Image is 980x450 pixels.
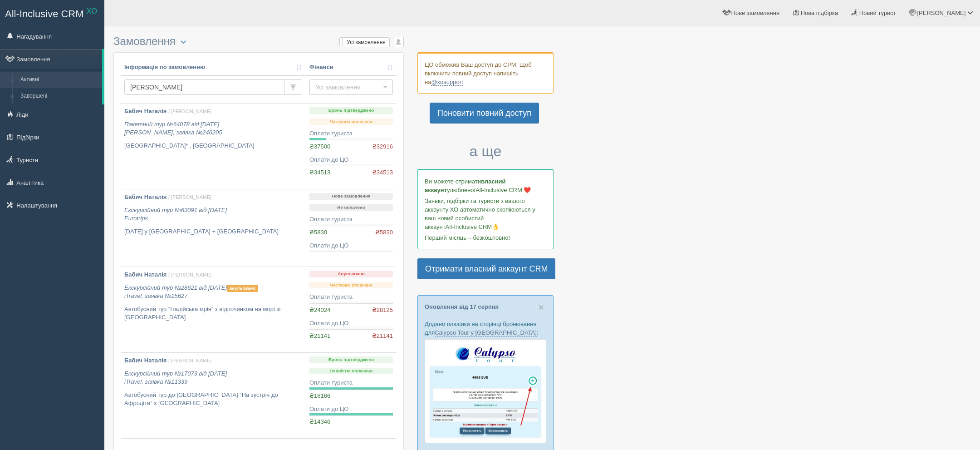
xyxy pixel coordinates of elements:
[309,418,330,425] span: ₴14346
[425,178,506,193] b: власний аккаунт
[539,302,544,312] span: ×
[309,204,393,211] p: Не оплачено
[309,332,330,339] span: ₴21141
[309,169,330,176] span: ₴34513
[372,143,393,151] span: ₴32916
[309,293,393,302] div: Оплати туриста
[121,104,306,189] a: Бабич Наталія / [PERSON_NAME] Пакетний тур №64078 від [DATE][PERSON_NAME], заявка №246205 [GEOGRA...
[425,320,546,337] p: Додано плюсики на сторінці бронювання для :
[309,307,330,313] span: ₴24024
[372,306,393,315] span: ₴28125
[539,302,544,312] button: Close
[227,285,258,292] span: анульовано
[309,271,393,277] p: Анульовано
[309,379,393,387] div: Оплати туриста
[309,156,393,164] div: Оплати до ЦО
[340,38,390,47] label: Усі замовлення
[124,142,302,150] p: [GEOGRAPHIC_DATA]* , [GEOGRAPHIC_DATA]
[168,358,211,363] span: / [PERSON_NAME]
[375,228,393,237] span: ₴5830
[309,107,393,114] p: Бронь підтверджено
[124,370,227,386] i: Екскурсійний тур №17073 від [DATE] iTravel, заявка №11339
[446,223,500,230] span: All-Inclusive CRM👌
[309,129,393,138] div: Оплати туриста
[731,10,779,16] span: Нове замовлення
[124,305,302,322] p: Автобусний тур “Італійська мрія” з відпочинком на морі зі [GEOGRAPHIC_DATA]
[475,187,531,193] span: All-Inclusive CRM ❤️
[309,282,393,289] p: Частково оплачено
[124,193,167,200] b: Бабич Наталія
[124,357,167,364] b: Бабич Наталія
[168,109,211,114] span: / [PERSON_NAME]
[124,79,284,95] input: Пошук за номером замовлення, ПІБ або паспортом туриста
[801,10,838,16] span: Нова підбірка
[309,242,393,250] div: Оплати до ЦО
[309,63,393,72] a: Фінанси
[121,189,306,267] a: Бабич Наталія / [PERSON_NAME] Екскурсійний тур №63091 від [DATE]Eurotrips [DATE] у [GEOGRAPHIC_DA...
[309,215,393,224] div: Оплати туриста
[16,72,102,88] a: Активні
[309,368,393,375] p: Повністю оплачено
[425,197,546,231] p: Заявки, підбірки та туристи з вашого аккаунту ХО автоматично скопіюються у ваш новий особистий ак...
[309,319,393,328] div: Оплати до ЦО
[372,332,393,341] span: ₴21141
[309,193,393,200] p: Нове замовлення
[859,10,896,16] span: Новий турист
[417,143,554,159] h3: а ще
[309,405,393,414] div: Оплати до ЦО
[124,207,227,222] i: Екскурсійний тур №63091 від [DATE] Eurotrips
[124,121,222,136] i: Пакетний тур №64078 від [DATE] [PERSON_NAME], заявка №246205
[917,10,965,16] span: [PERSON_NAME]
[425,177,546,194] p: Ви можете отримати улюбленої
[124,271,167,278] b: Бабич Наталія
[87,7,97,15] sup: XO
[430,103,539,124] a: Поновити повний доступ
[425,233,546,242] p: Перший місяць – безкоштовно!
[168,194,211,200] span: / [PERSON_NAME]
[309,79,393,95] button: Усі замовлення
[315,83,381,92] span: Усі замовлення
[435,329,537,336] a: Calypso Tour у [GEOGRAPHIC_DATA]
[124,284,258,300] i: Екскурсійний тур №28621 від [DATE] iTravel, заявка №15627
[124,108,167,114] b: Бабич Наталія
[309,143,330,150] span: ₴37500
[121,267,306,352] a: Бабич Наталія / [PERSON_NAME] Екскурсійний тур №28621 від [DATE]анульовано iTravel, заявка №15627...
[113,35,404,48] h3: Замовлення
[309,392,330,399] span: ₴16166
[309,229,327,236] span: ₴5830
[431,79,463,86] a: @xosupport
[168,272,211,277] span: / [PERSON_NAME]
[417,258,555,279] a: Отримати власний аккаунт CRM
[417,52,554,94] div: ЦО обмежив Ваш доступ до СРМ. Щоб включити повний доступ напишіть на
[124,391,302,408] p: Автобусний тур до [GEOGRAPHIC_DATA] “На зустріч до Афродіти” з [GEOGRAPHIC_DATA]
[309,119,393,125] p: Частково оплачено
[124,227,302,236] p: [DATE] у [GEOGRAPHIC_DATA] + [GEOGRAPHIC_DATA]
[16,88,102,104] a: Завершені
[0,0,104,25] a: All-Inclusive CRM XO
[425,339,546,443] img: calypso-tour-proposal-crm-for-travel-agency.jpg
[5,8,84,20] span: All-Inclusive CRM
[309,356,393,363] p: Бронь підтверджено
[425,303,499,310] a: Оновлення від 17 серпня
[372,168,393,177] span: ₴34513
[121,353,306,438] a: Бабич Наталія / [PERSON_NAME] Екскурсійний тур №17073 від [DATE]iTravel, заявка №11339 Автобусний...
[124,63,302,72] a: Інформація по замовленню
